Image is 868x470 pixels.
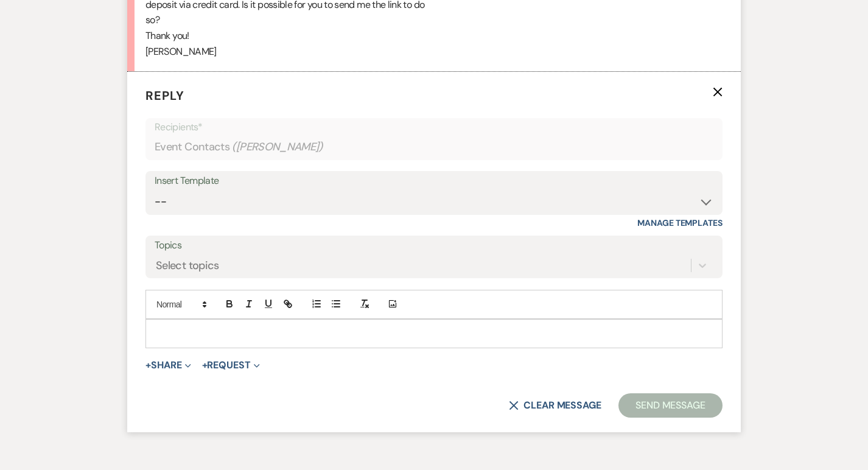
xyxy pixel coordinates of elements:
[155,237,713,254] label: Topics
[202,360,208,370] span: +
[155,119,713,135] p: Recipients*
[202,360,260,370] button: Request
[637,217,723,228] a: Manage Templates
[509,401,601,410] button: Clear message
[145,88,184,103] span: Reply
[156,258,219,274] div: Select topics
[618,393,723,418] button: Send Message
[145,360,191,370] button: Share
[145,360,151,370] span: +
[232,139,323,155] span: ( [PERSON_NAME] )
[155,135,713,159] div: Event Contacts
[155,172,713,190] div: Insert Template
